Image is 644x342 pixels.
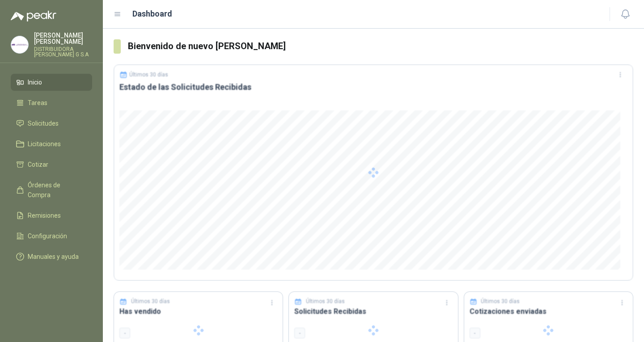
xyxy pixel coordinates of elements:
[11,115,92,132] a: Solicitudes
[11,177,92,203] a: Órdenes de Compra
[34,46,92,57] p: DISTRIBUIDORA [PERSON_NAME] G S.A
[28,139,61,149] span: Licitaciones
[11,156,92,173] a: Cotizar
[11,228,92,245] a: Configuración
[34,32,92,45] p: [PERSON_NAME] [PERSON_NAME]
[28,160,48,169] span: Cotizar
[128,39,633,53] h3: Bienvenido de nuevo [PERSON_NAME]
[11,248,92,265] a: Manuales y ayuda
[28,252,79,262] span: Manuales y ayuda
[28,77,42,87] span: Inicio
[28,118,59,128] span: Solicitudes
[28,98,47,108] span: Tareas
[11,36,28,53] img: Company Logo
[11,94,92,111] a: Tareas
[28,180,84,200] span: Órdenes de Compra
[11,74,92,91] a: Inicio
[11,207,92,224] a: Remisiones
[28,231,67,241] span: Configuración
[132,8,172,20] h1: Dashboard
[28,211,61,220] span: Remisiones
[11,135,92,152] a: Licitaciones
[11,11,56,21] img: Logo peakr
